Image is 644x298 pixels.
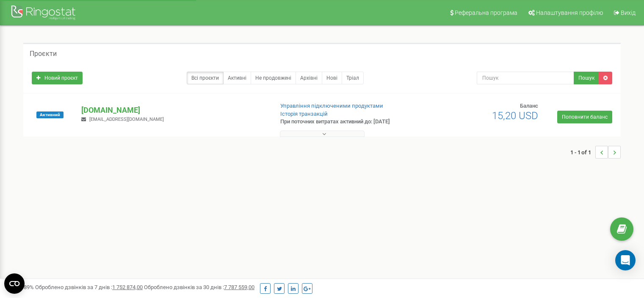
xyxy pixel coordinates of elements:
a: Новий проєкт [32,72,83,84]
u: 7 787 559,00 [224,284,254,290]
span: 1 - 1 of 1 [570,146,595,159]
a: Архівні [296,72,322,84]
a: Нові [322,72,342,84]
span: Оброблено дзвінків за 30 днів : [144,284,254,290]
span: 15,20 USD [492,110,538,122]
u: 1 752 874,00 [112,284,143,290]
nav: ... [570,137,621,167]
a: Управління підключеними продуктами [280,103,383,109]
span: Реферальна програма [455,9,517,16]
span: Вихід [621,9,636,16]
a: Поповнити баланс [557,111,612,123]
a: Тріал [342,72,364,84]
span: [EMAIL_ADDRESS][DOMAIN_NAME] [89,117,164,122]
a: Історія транзакцій [280,111,328,117]
a: Не продовжені [251,72,296,84]
span: Активний [36,111,64,118]
button: Пошук [574,72,599,84]
span: Оброблено дзвінків за 7 днів : [35,284,143,290]
a: Всі проєкти [187,72,224,84]
div: Open Intercom Messenger [615,250,636,270]
input: Пошук [477,72,574,84]
span: Баланс [520,103,538,109]
h5: Проєкти [30,50,57,58]
a: Активні [223,72,251,84]
button: Open CMP widget [4,273,25,294]
p: При поточних витратах активний до: [DATE] [280,118,416,126]
p: [DOMAIN_NAME] [81,105,266,116]
span: Налаштування профілю [536,9,603,16]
